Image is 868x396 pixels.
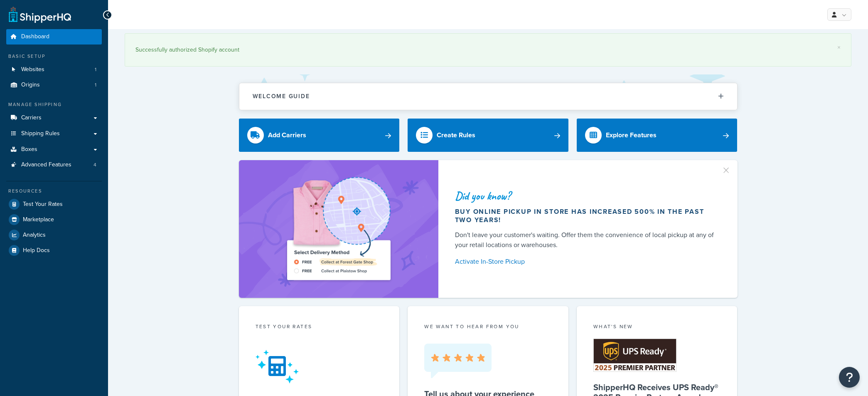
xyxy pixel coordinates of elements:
a: Test Your Rates [6,197,102,212]
a: Create Rules [408,119,568,152]
a: Add Carriers [239,119,400,152]
div: Add Carriers [268,129,306,141]
a: × [837,44,841,51]
li: Websites [6,62,102,77]
h2: Welcome Guide [253,93,310,99]
li: Advanced Features [6,157,102,173]
a: Origins1 [6,77,102,93]
span: 1 [95,82,96,89]
span: Boxes [21,146,37,153]
p: we want to hear from you [424,323,552,330]
span: Origins [21,82,40,89]
a: Help Docs [6,243,102,258]
div: What's New [593,323,721,332]
a: Advanced Features4 [6,157,102,173]
a: Carriers [6,110,102,126]
div: Resources [6,188,102,195]
div: Explore Features [606,129,657,141]
button: Welcome Guide [239,83,737,109]
div: Basic Setup [6,53,102,60]
span: Analytics [23,232,46,239]
div: Buy online pickup in store has increased 500% in the past two years! [455,208,718,224]
span: Marketplace [23,216,54,223]
a: Explore Features [577,119,738,152]
img: ad-shirt-map-b0359fc47e01cab431d101c4b569394f6a03f54285957d908178d52f29eb9668.png [263,173,414,286]
div: Test your rates [256,323,383,332]
li: Origins [6,77,102,93]
a: Shipping Rules [6,126,102,141]
a: Dashboard [6,29,102,45]
a: Websites1 [6,62,102,77]
div: Did you know? [455,190,718,202]
span: Websites [21,66,44,73]
div: Create Rules [437,129,475,141]
a: Marketplace [6,212,102,227]
span: 1 [95,66,96,73]
div: Don't leave your customer's waiting. Offer them the convenience of local pickup at any of your re... [455,230,718,250]
a: Boxes [6,142,102,157]
div: Manage Shipping [6,101,102,108]
span: Help Docs [23,247,50,254]
span: Carriers [21,114,42,121]
span: Test Your Rates [23,201,63,208]
a: Activate In-Store Pickup [455,256,718,267]
div: Successfully authorized Shopify account [135,44,841,56]
span: Dashboard [21,33,49,40]
span: Advanced Features [21,161,71,168]
a: Analytics [6,228,102,243]
button: Open Resource Center [839,367,860,388]
span: Shipping Rules [21,130,60,137]
span: 4 [93,161,96,168]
